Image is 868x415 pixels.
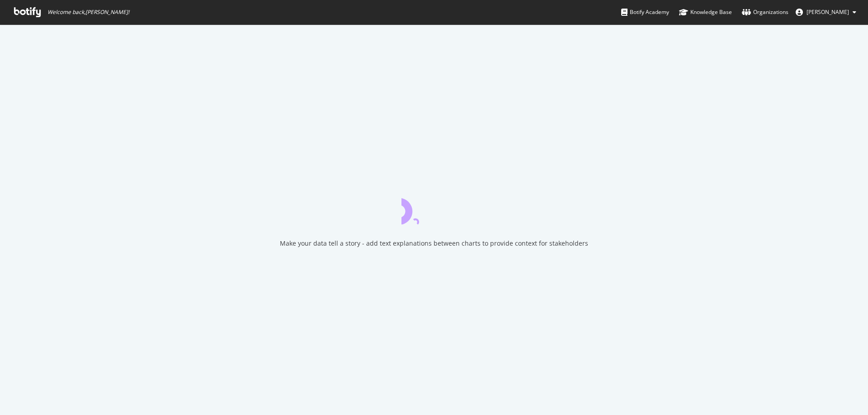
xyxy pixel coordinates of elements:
[788,5,863,19] button: [PERSON_NAME]
[807,8,849,16] span: Rachel Costello
[280,239,588,248] div: Make your data tell a story - add text explanations between charts to provide context for stakeho...
[401,192,467,224] div: animation
[679,8,732,17] div: Knowledge Base
[742,8,788,17] div: Organizations
[47,9,129,16] span: Welcome back, [PERSON_NAME] !
[621,8,669,17] div: Botify Academy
